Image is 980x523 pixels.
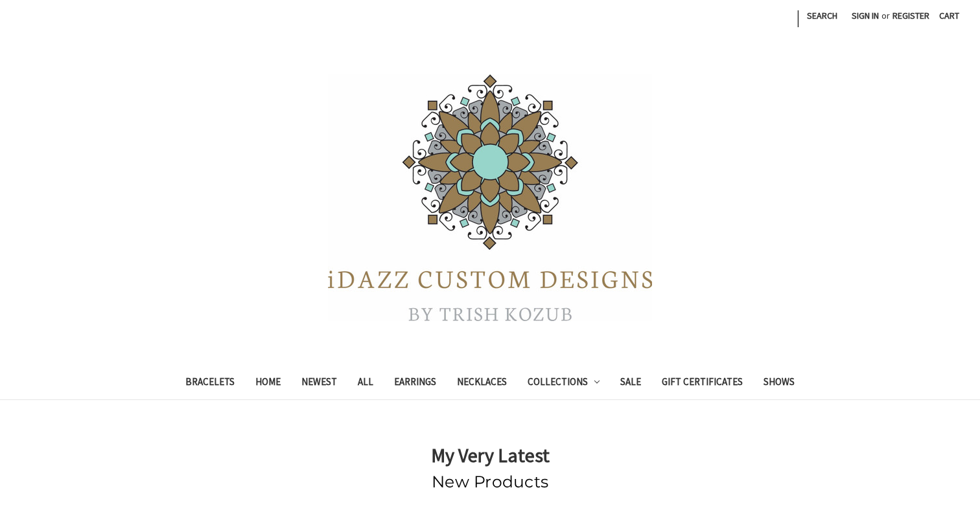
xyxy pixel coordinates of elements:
a: Newest [291,368,347,399]
a: Home [245,368,291,399]
li: | [795,5,800,30]
img: iDazz Custom Designs [328,74,652,321]
a: Collections [517,368,611,399]
strong: My Very Latest [431,443,550,467]
h2: New Products [128,470,852,495]
a: Gift Certificates [651,368,753,399]
a: Sale [610,368,651,399]
span: or [880,9,891,23]
a: Earrings [384,368,447,399]
span: Cart [939,10,959,21]
a: Shows [753,368,805,399]
a: Bracelets [175,368,245,399]
a: Necklaces [447,368,517,399]
a: All [347,368,384,399]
